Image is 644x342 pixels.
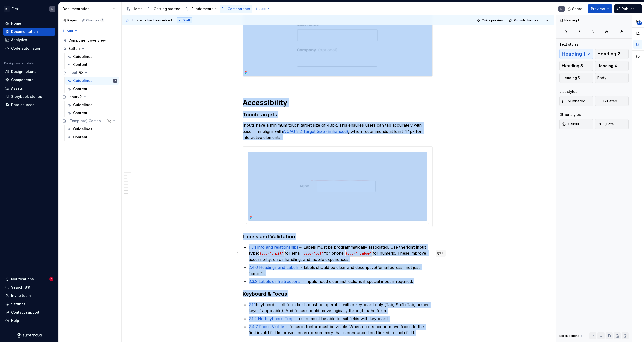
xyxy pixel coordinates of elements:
[243,98,433,107] h1: Accessibility
[595,61,629,71] button: Heading 4
[11,29,38,34] div: Documentation
[562,99,585,104] span: Numbered
[259,251,285,256] code: type="email"
[562,63,583,68] span: Heading 3
[11,318,19,323] div: Help
[191,6,217,11] div: Fundamentals
[249,324,284,329] a: 2.4.7 Focus Visible
[11,86,23,91] div: Assets
[3,44,55,52] a: Code automation
[65,77,119,85] a: GuidelinesN
[249,302,256,307] a: 2.1.1
[283,129,348,134] a: WCAG 2.2 Target Size (Enhanced)
[4,61,34,65] div: Design system data
[125,5,145,13] a: Home
[249,245,298,250] a: 1.3.1 info and relationships
[125,4,252,14] div: Page tree
[3,283,55,291] button: Search ⌘K
[63,6,110,11] div: Documentation
[11,310,39,315] div: Contact support
[65,53,119,61] a: Guidelines
[11,94,42,99] div: Storybook stories
[60,69,119,77] a: Input
[65,85,119,93] a: Content
[73,54,92,59] div: Guidelines
[133,6,143,11] div: Home
[591,6,605,11] span: Preview
[572,6,582,11] span: Share
[243,290,433,297] h3: Keyboard & Focus
[65,61,119,69] a: Content
[73,135,87,140] div: Content
[595,96,629,106] button: Bulleted
[559,332,584,339] div: Block actions
[68,118,106,123] div: [Template] Component name
[614,4,642,13] button: Publish
[115,78,116,83] div: N
[559,334,579,338] div: Block actions
[249,245,427,256] strong: right input type
[597,99,617,104] span: Bulleted
[146,5,182,13] a: Getting started
[249,264,433,276] p: → labels should be clear and descriptive
[562,75,580,80] span: Heading 5
[60,36,119,141] div: Page tree
[475,17,506,24] button: Quick preview
[11,102,34,107] div: Data sources
[65,109,119,117] a: Content
[68,94,82,99] div: Inputv2
[65,125,119,133] a: Guidelines
[278,330,282,335] strong: or
[3,28,55,36] a: Documentation
[1,3,57,14] button: BFFlexN
[436,250,446,257] button: 1
[3,19,55,27] a: Home
[253,5,272,12] button: Add
[68,70,77,75] div: Input
[3,36,55,44] a: Analytics
[228,6,250,11] div: Components
[60,45,119,53] a: Button
[559,96,593,106] button: Numbered
[559,119,593,129] button: Callout
[4,6,10,12] div: BF
[597,63,617,68] span: Heading 4
[3,275,55,283] button: Notifications1
[588,4,612,13] button: Preview
[482,18,503,22] span: Quick preview
[249,278,433,284] p: → inputs need clear instructions if special input is required.
[559,42,579,47] div: Text styles
[249,302,429,313] commenthighlight: Keyboard → all form fields must be operable with a keyboard only (Tab, Shift+Tab, arrow keys if a...
[597,75,606,80] span: Body
[73,86,87,91] div: Content
[11,37,27,42] div: Analytics
[60,93,119,101] a: Inputv2
[595,119,629,129] button: Quote
[597,51,620,56] span: Heading 2
[303,251,324,256] code: type="tel"
[597,122,614,127] span: Quote
[243,233,433,240] h3: Labels and Validation
[73,110,87,115] div: Content
[249,265,299,270] a: 2.4.6 Headings and Labels
[62,18,77,22] div: Pages
[73,78,92,83] div: Guidelines
[68,46,80,51] div: Button
[595,73,629,83] button: Body
[11,277,34,282] div: Notifications
[3,300,55,308] a: Settings
[3,93,55,101] a: Storybook stories
[3,317,55,325] button: Help
[11,69,36,74] div: Design tokens
[249,324,425,335] commenthighlight: → focus indicator must be visible. When errors occur, move focus to the first invalid field provi...
[65,133,119,141] a: Content
[12,6,19,11] div: Flex
[132,18,173,22] span: This page has been edited.
[220,5,252,13] a: Components
[514,18,538,22] span: Publish changes
[3,68,55,76] a: Design tokens
[11,46,42,51] div: Code automation
[60,36,119,45] a: Component overview
[60,27,79,34] button: Add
